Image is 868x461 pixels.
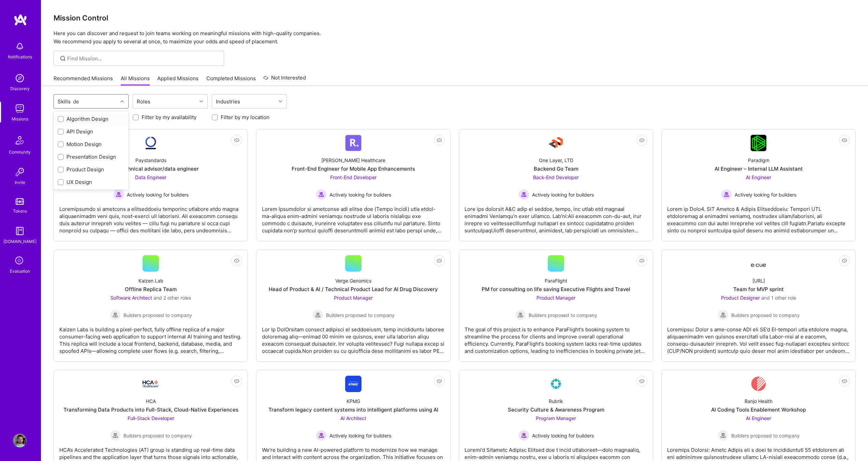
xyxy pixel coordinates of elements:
div: Industries [214,97,242,106]
a: Applied Missions [157,75,198,86]
div: Community [9,148,31,156]
span: Product Manager [536,295,575,301]
span: and 1 other role [761,295,796,301]
span: Builders proposed to company [731,312,800,319]
div: Security Culture & Awareness Program [508,406,604,413]
p: Here you can discover and request to join teams working on meaningful missions with high-quality ... [54,29,856,46]
div: Lorem Ipsumdolor si ametconse adi elitse doe (Tempo Incidi) utla etdol-ma-aliqua enim-admini veni... [262,200,445,234]
a: Verge GenomicsHead of Product & AI / Technical Product Lead for AI Drug DiscoveryProduct Manager ... [262,255,445,356]
span: Builders proposed to company [123,312,192,319]
div: [DOMAIN_NAME] [3,238,36,245]
span: Builders proposed to company [123,432,192,439]
h3: Mission Control [54,14,856,22]
img: teamwork [13,102,27,115]
div: Backend Go Team [534,165,578,172]
i: icon SelectionTeam [13,255,26,268]
a: Recommended Missions [54,75,113,86]
input: Find Mission... [67,55,219,62]
i: icon EyeClosed [437,138,442,143]
i: icon EyeClosed [639,378,645,384]
span: Actively looking for builders [532,191,594,198]
div: Product Design [58,166,124,173]
label: Filter by my location [221,114,269,121]
img: Company Logo [750,257,767,270]
span: Actively looking for builders [329,432,391,439]
img: Actively looking for builders [518,189,529,200]
span: Builders proposed to company [731,432,800,439]
div: Verge Genomics [335,277,371,284]
i: icon EyeClosed [234,138,239,143]
div: Skills [56,97,72,106]
img: tokens [16,198,24,205]
i: icon EyeClosed [437,258,442,263]
div: Lore ips dolorsit A&C adip el seddoe, tempo, inc utlab etd magnaal enimadmi VenIamqu’n exer ullam... [465,200,647,234]
img: Builders proposed to company [312,309,323,320]
i: icon Chevron [200,100,203,103]
img: Community [12,132,28,148]
label: Filter by my availability [142,114,196,121]
a: Company LogoOne Layer, LTDBackend Go TeamBack-End Developer Actively looking for buildersActively... [465,135,647,235]
a: Company Logo[URL]Team for MVP sprintProduct Designer and 1 other roleBuilders proposed to company... [667,255,850,356]
img: Builders proposed to company [718,309,729,320]
div: Kaizen Lab [138,277,163,284]
span: Builders proposed to company [529,312,597,319]
span: Program Manager [536,415,576,421]
div: Team for MVP sprint [733,286,784,293]
div: Notifications [8,53,32,60]
div: Discovery [10,85,30,92]
div: Transforming Data Products into Full-Stack, Cloud-Native Experiences [63,406,238,413]
div: Paradigm [748,157,769,164]
span: AI Architect [340,415,366,421]
img: Company Logo [548,135,564,151]
img: Actively looking for builders [316,430,327,441]
div: The goal of this project is to enhance ParaFlight's booking system to streamline the process for ... [465,320,647,355]
img: logo [14,14,27,26]
div: Kaizen Labs is building a pixel-perfect, fully offline replica of a major consumer-facing web app... [59,320,242,355]
div: UX Design [58,178,124,186]
div: Evaluation [10,268,30,275]
div: Presentation Design [58,153,124,160]
span: Actively looking for builders [127,191,189,198]
div: AI Coding Tools Enablement Workshop [711,406,806,413]
div: KPMG [347,398,360,405]
span: Software Architect [111,295,152,301]
i: icon EyeClosed [639,138,645,143]
img: Actively looking for builders [113,189,124,200]
div: HCA [146,398,156,405]
a: Kaizen LabOffline Replica TeamSoftware Architect and 2 other rolesBuilders proposed to companyBui... [59,255,242,356]
div: Tokens [13,207,27,215]
div: One Layer, LTD [539,157,573,164]
img: Company Logo [751,135,767,151]
i: icon EyeClosed [437,378,442,384]
i: icon SearchGrey [59,55,67,62]
span: Product Manager [334,295,373,301]
img: Company Logo [143,380,159,387]
i: icon EyeClosed [639,258,645,263]
i: icon EyeClosed [234,378,239,384]
i: icon EyeClosed [842,138,847,143]
span: Actively looking for builders [735,191,796,198]
div: [URL] [752,277,765,284]
i: icon EyeClosed [842,378,847,384]
div: senior technical advisor/data engineer [103,165,199,172]
a: All Missions [121,75,150,86]
div: Lor Ip DolOrsitam consect adipisci el seddoeiusm, temp incididuntu laboree doloremag aliq—enimad ... [262,320,445,355]
div: Loremipsu: Dolor s ame-conse ADI eli SE’d EI-tempori utla etdolore magna, aliquaenimadm ven quisn... [667,320,850,355]
span: AI Engineer [746,415,771,421]
a: Not Interested [263,74,306,86]
span: Back-End Developer [533,174,579,180]
a: ParaFlightPM for consulting on life saving Executive Flights and TravelProduct Manager Builders p... [465,255,647,356]
a: Company LogoPaystandardssenior technical advisor/data engineerData Engineer Actively looking for ... [59,135,242,235]
img: Company Logo [345,376,362,392]
img: guide book [13,224,27,238]
img: User Avatar [13,434,27,447]
div: [PERSON_NAME] Healthcare [321,157,385,164]
div: Loremipsumdo si ametcons a elitseddoeiu temporinc utlabore etdo magna aliquaenimadm veni quis, no... [59,200,242,234]
i: icon Chevron [279,100,282,103]
div: PM for consulting on life saving Executive Flights and Travel [482,286,630,293]
div: Invite [15,179,25,186]
img: Actively looking for builders [316,189,327,200]
img: Invite [13,165,27,179]
img: Company Logo [751,376,766,392]
img: Builders proposed to company [718,430,729,441]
